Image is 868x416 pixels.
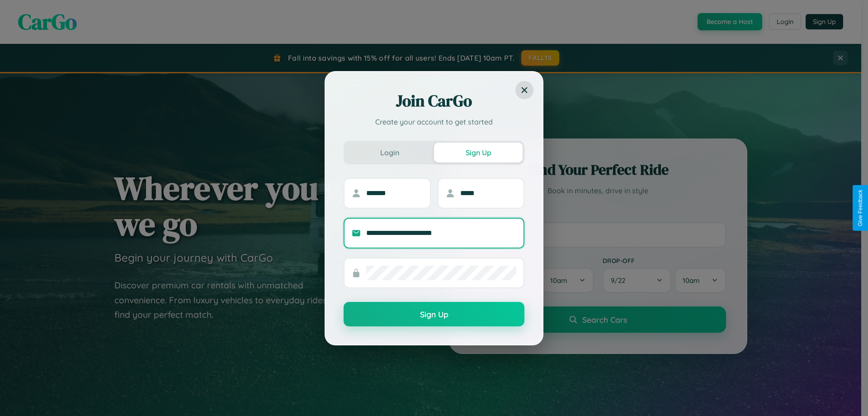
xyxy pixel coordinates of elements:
div: Give Feedback [857,190,863,226]
h2: Join CarGo [344,90,524,112]
button: Sign Up [434,143,523,163]
button: Login [345,143,434,163]
p: Create your account to get started [344,116,524,127]
button: Sign Up [344,302,524,326]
